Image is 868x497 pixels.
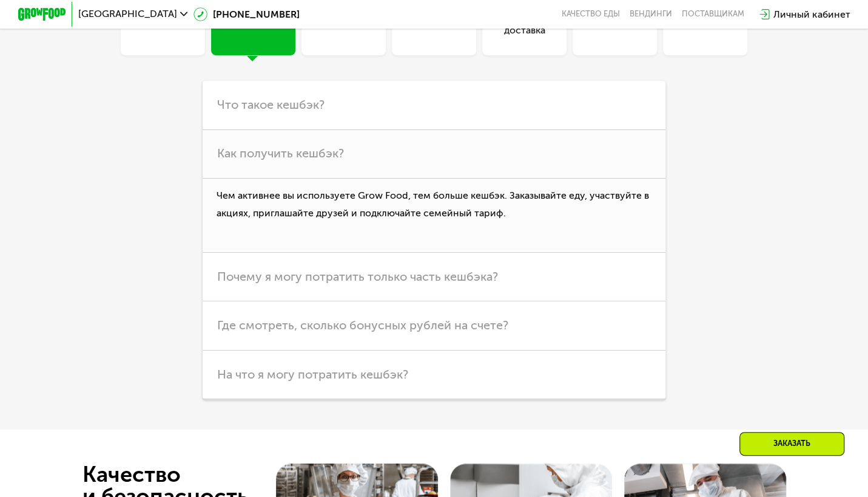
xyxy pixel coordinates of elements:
[217,97,325,112] span: Что такое кешбэк?
[773,7,850,22] div: Личный кабинет
[217,318,508,332] span: Где смотреть, сколько бонусных рублей на счете?
[217,146,344,160] span: Как получить кешбэк?
[78,9,177,19] span: [GEOGRAPHIC_DATA]
[217,269,498,284] span: Почему я могу потратить только часть кешбэка?
[203,179,665,253] p: Чем активнее вы используете Grow Food, тем больше кешбэк. Заказывайте еду, участвуйте в акциях, п...
[193,7,300,22] a: [PHONE_NUMBER]
[630,9,672,19] a: Вендинги
[562,9,620,19] a: Качество еды
[217,367,408,382] span: На что я могу потратить кешбэк?
[739,432,844,456] div: Заказать
[482,9,567,38] div: Оплата и доставка
[682,9,744,19] div: поставщикам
